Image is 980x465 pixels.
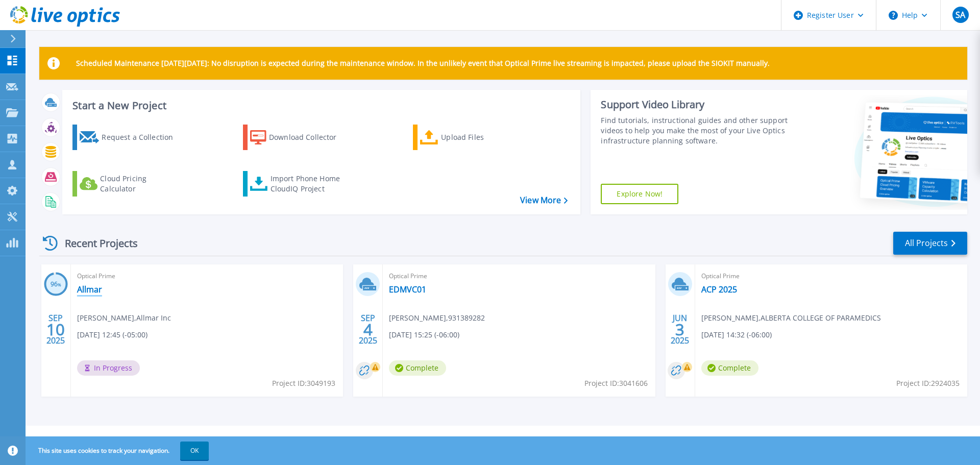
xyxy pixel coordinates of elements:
span: % [58,282,61,287]
div: Request a Collection [102,127,183,148]
a: EDMVC01 [389,284,426,295]
div: SEP 2025 [358,311,378,348]
div: SEP 2025 [46,311,65,348]
div: Download Collector [269,127,351,148]
a: Request a Collection [72,125,186,150]
button: OK [180,442,209,460]
span: [PERSON_NAME] , 931389282 [389,312,485,324]
a: View More [520,195,568,205]
span: In Progress [77,360,140,376]
span: 3 [675,325,684,334]
div: Support Video Library [601,98,793,111]
span: Complete [701,360,758,376]
a: Download Collector [243,125,357,150]
a: Explore Now! [601,184,678,204]
div: Recent Projects [39,231,152,256]
a: ACP 2025 [701,284,737,295]
a: Allmar [77,284,102,295]
span: 10 [46,325,65,334]
span: [DATE] 14:32 (-06:00) [701,329,772,340]
span: SA [955,11,965,19]
a: Upload Files [413,125,527,150]
span: Optical Prime [77,271,337,282]
p: Scheduled Maintenance [DATE][DATE]: No disruption is expected during the maintenance window. In t... [76,59,770,67]
span: [DATE] 12:45 (-05:00) [77,329,148,340]
span: Project ID: 3049193 [272,378,335,389]
div: JUN 2025 [670,311,690,348]
h3: Start a New Project [72,100,568,111]
div: Find tutorials, instructional guides and other support videos to help you make the most of your L... [601,115,793,146]
span: Optical Prime [389,271,649,282]
span: Optical Prime [701,271,961,282]
span: 4 [363,325,373,334]
span: [PERSON_NAME] , Allmar Inc [77,312,171,324]
span: Complete [389,360,446,376]
span: Project ID: 3041606 [584,378,648,389]
a: All Projects [893,232,967,255]
div: Cloud Pricing Calculator [100,174,182,194]
span: Project ID: 2924035 [896,378,960,389]
span: [PERSON_NAME] , ALBERTA COLLEGE OF PARAMEDICS [701,312,881,324]
span: This site uses cookies to track your navigation. [28,442,209,460]
div: Upload Files [441,127,523,148]
div: Import Phone Home CloudIQ Project [271,174,350,194]
span: [DATE] 15:25 (-06:00) [389,329,459,340]
h3: 96 [44,279,68,290]
a: Cloud Pricing Calculator [72,171,186,197]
